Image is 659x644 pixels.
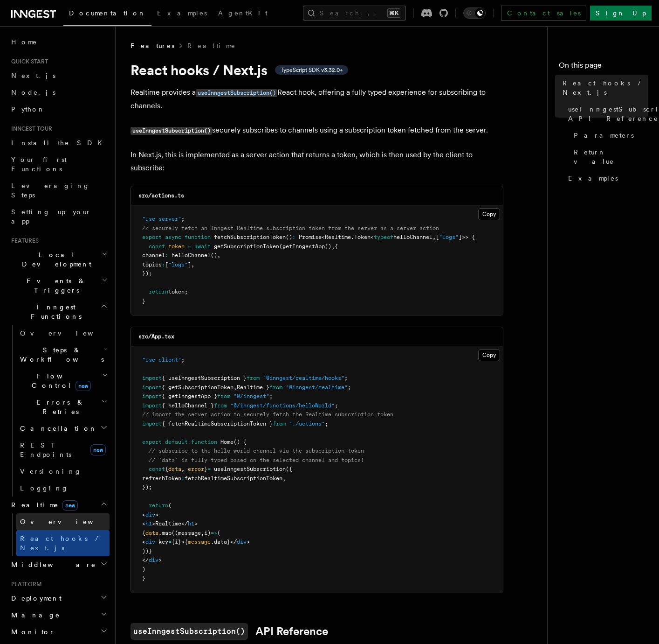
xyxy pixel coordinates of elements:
[11,105,45,113] span: Python
[325,243,331,250] span: ()
[11,37,37,47] span: Home
[16,437,110,463] a: REST Endpointsnew
[7,500,78,510] span: Realtime
[145,520,152,527] span: h1
[142,475,181,482] span: refreshToken
[63,3,151,26] a: Documentation
[11,156,67,173] span: Your first Functions
[162,420,273,427] span: { fetchRealtimeSubscriptionToken }
[168,502,172,509] span: (
[16,371,103,390] span: Flow Control
[188,243,191,250] span: =
[181,357,185,363] span: ;
[7,101,110,118] a: Python
[211,539,237,545] span: .data}</
[16,424,97,433] span: Cancellation
[191,439,217,445] span: function
[292,234,295,240] span: :
[149,288,168,295] span: return
[269,393,273,399] span: ;
[142,420,162,427] span: import
[478,208,500,220] button: Copy
[459,234,475,240] span: ]>> {
[237,384,269,391] span: Realtime }
[233,393,269,399] span: "@/inngest"
[559,60,648,75] h4: On this page
[11,139,108,147] span: Install the SDK
[7,513,110,556] div: Realtimenew
[269,384,282,391] span: from
[563,78,648,97] span: React hooks / Next.js
[299,234,322,240] span: Promise
[142,511,145,518] span: <
[7,325,110,497] div: Inngest Functions
[138,333,174,340] code: src/App.tsx
[142,270,152,277] span: });
[149,457,364,463] span: // `data` is fully typed based on the selected channel and topics!
[7,84,110,101] a: Node.js
[273,420,286,427] span: from
[289,420,325,427] span: "./actions"
[16,368,110,394] button: Flow Controlnew
[325,234,351,240] span: Realtime
[574,147,648,166] span: Return value
[501,6,586,21] a: Contact sales
[142,439,162,445] span: export
[564,170,648,187] a: Examples
[214,243,279,250] span: getSubscriptionToken
[7,250,102,269] span: Local Development
[286,234,292,240] span: ()
[142,393,162,399] span: import
[168,539,172,545] span: =
[263,375,344,381] span: "@inngest/realtime/hooks"
[16,342,110,368] button: Steps & Workflows
[20,329,116,337] span: Overview
[7,237,39,245] span: Features
[162,261,165,268] span: :
[439,234,459,240] span: "logs"
[348,384,351,391] span: ;
[7,627,55,637] span: Monitor
[335,402,338,409] span: ;
[201,530,204,536] span: ,
[142,548,152,554] span: ))}
[286,384,348,391] span: "@inngest/realtime"
[7,560,96,569] span: Middleware
[7,125,52,133] span: Inngest tour
[185,234,211,240] span: function
[213,3,273,25] a: AgentKit
[162,384,233,391] span: { getSubscriptionToken
[432,234,436,240] span: ,
[145,511,155,518] span: div
[172,539,188,545] span: {i}>{
[7,276,102,295] span: Events & Triggers
[217,393,230,399] span: from
[188,520,194,527] span: h1
[371,234,374,240] span: <
[16,530,110,556] a: React hooks / Next.js
[7,299,110,325] button: Inngest Functions
[142,252,165,259] span: channel
[335,243,338,250] span: {
[559,75,648,101] a: React hooks / Next.js
[217,252,220,259] span: ,
[142,261,162,268] span: topics
[7,151,110,177] a: Your first Functions
[142,402,162,409] span: import
[16,345,104,364] span: Steps & Workflows
[158,530,172,536] span: .map
[7,203,110,230] a: Setting up your app
[7,497,110,513] button: Realtimenew
[142,411,393,418] span: // import the server action to securely fetch the Realtime subscription token
[181,216,185,222] span: ;
[7,34,110,50] a: Home
[157,9,207,17] span: Examples
[142,575,145,581] span: }
[165,252,168,259] span: :
[230,402,335,409] span: "@/inngest/functions/helloWorld"
[168,243,185,250] span: token
[11,208,91,225] span: Setting up your app
[217,530,220,536] span: (
[237,539,247,545] span: div
[374,234,393,240] span: typeof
